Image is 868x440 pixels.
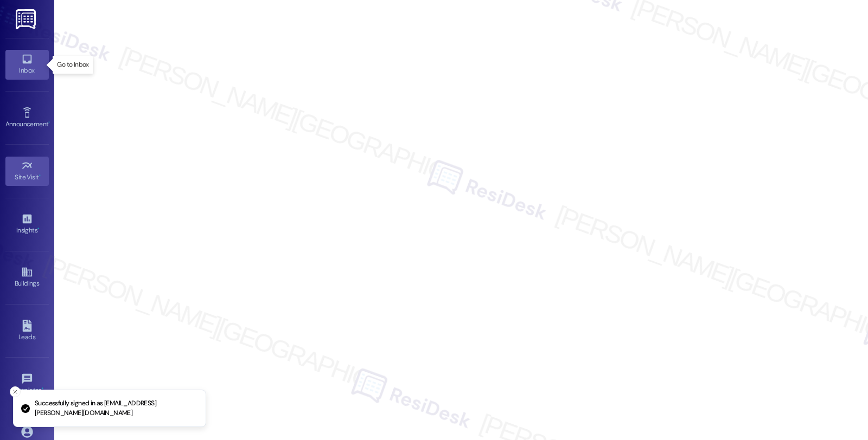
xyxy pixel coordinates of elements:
a: Inbox [5,50,49,79]
a: Site Visit • [5,157,49,186]
span: • [39,172,41,179]
a: Insights • [5,210,49,239]
p: Go to Inbox [57,60,88,69]
img: ResiDesk Logo [16,9,38,29]
a: Leads [5,316,49,346]
button: Close toast [10,386,21,397]
p: Successfully signed in as [EMAIL_ADDRESS][PERSON_NAME][DOMAIN_NAME] [35,399,197,418]
span: • [48,119,50,126]
a: Templates • [5,370,49,399]
span: • [37,225,39,232]
a: Buildings [5,263,49,292]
